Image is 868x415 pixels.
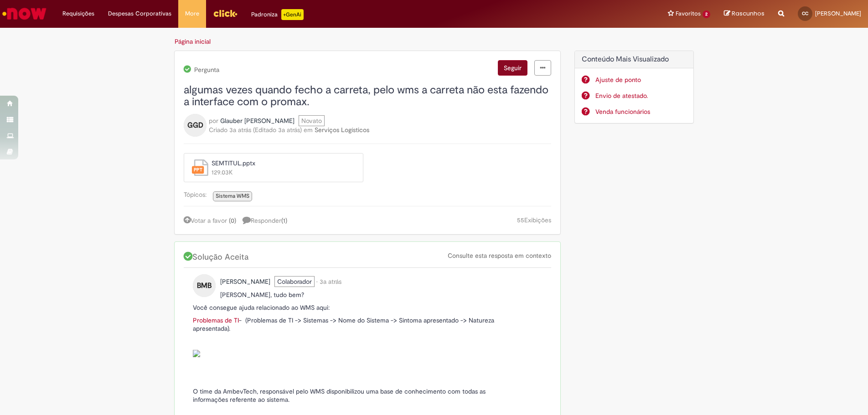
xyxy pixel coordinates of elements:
span: 129.03K [212,168,351,177]
span: Tópicos: [184,190,211,199]
span: 2 [703,10,710,18]
a: BMB [193,281,216,289]
span: ) [300,126,302,134]
span: Criado [209,126,227,134]
span: Requisições [62,9,94,18]
span: ( ) [229,216,236,225]
span: por [209,117,218,125]
span: Despesas Corporativas [108,9,171,18]
p: +GenAi [281,9,304,20]
span: Solução Aceita [184,252,251,262]
span: Exibições [524,216,551,224]
span: Colaborador [274,276,315,287]
div: Padroniza [251,9,304,20]
a: Consulte esta resposta em contexto [448,251,551,260]
a: 1 respostas, clique para responder [243,215,292,225]
p: O time da AmbevTech, responsável pelo WMS disponibilizou uma base de conhecimento com todas as in... [193,387,515,404]
span: 3a atrás [278,126,300,134]
a: Rascunhos [724,10,765,18]
a: Bruna Maira Berto perfil [220,277,270,286]
span: em [304,126,313,134]
span: Bruna Maira Berto perfil [220,277,270,286]
span: Pergunta [193,66,219,73]
div: Conteúdo Mais Visualizado [574,51,694,124]
span: Novato [299,115,325,126]
span: • [316,277,318,286]
img: ServiceNow [1,5,48,23]
span: ( ) [281,216,287,225]
a: Ajuste de ponto [595,75,687,84]
a: Votar a favor [184,216,227,225]
p: Você consegue ajuda relacionado ao WMS aqui: [193,303,515,312]
img: click_logo_yellow_360x200.png [213,6,238,20]
span: (Editado [253,126,304,134]
p: [PERSON_NAME], tudo bem? [193,291,515,299]
span: arquivo [191,159,209,179]
span: 0 [231,216,234,225]
a: Página inicial [175,37,211,46]
a: Venda funcionários [595,107,687,116]
time: 27/04/2022 14:09:01 [320,277,341,286]
span: 3a atrás [229,126,251,134]
a: Problemas de TI [193,316,239,324]
div: Solução Aceita [184,251,551,268]
p: - (Problemas de TI -> Sistemas -> Nome do Sistema -> Sintoma apresentado -> Natureza apresentada). [193,316,515,358]
a: Envio de atestado. [595,91,687,100]
img: 01672c361b4f499002b2da8fe54bcb93.iix [193,350,200,357]
a: Serviços Logísticos [315,126,369,134]
span: BMB [197,278,212,293]
span: 3a atrás [320,277,341,286]
span: GGD [187,118,203,133]
a: Glauber Gutyeh de Carvalho Rocha perfil [220,116,294,125]
span: CC [802,10,808,16]
span: Glauber Gutyeh de Carvalho Rocha perfil [220,117,294,125]
h2: Conteúdo Mais Visualizado [582,56,687,64]
button: Seguir [498,60,527,76]
a: GGD [184,121,207,129]
span: 1 [283,216,285,225]
span: More [185,9,199,18]
span: O download do anexo SEMTITUL.pptx tem 129.03K de tamanho. [209,159,351,179]
time: 08/04/2022 10:38:00 [229,126,251,134]
span: algumas vezes quando fecho a carreta, pelo wms a carreta não esta fazendo a interface com o promax. [184,83,548,109]
span: Sistema WMS [216,192,249,200]
a: Sistema WMS [213,191,252,201]
span: Responder [243,216,287,225]
span: [PERSON_NAME] [815,10,861,17]
span: 55 [517,216,524,224]
span: Rascunhos [732,9,765,18]
a: menu Ações [534,60,551,76]
span: SEMTITUL.pptx [212,159,351,168]
span: Favoritos [676,9,701,18]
